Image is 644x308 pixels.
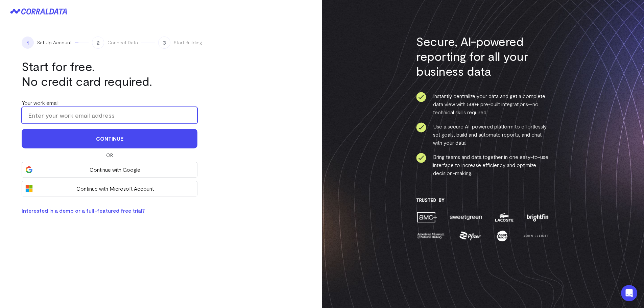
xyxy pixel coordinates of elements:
span: Continue with Microsoft Account [36,185,194,193]
button: Continue with Google [22,162,197,177]
span: Connect Data [108,39,138,46]
li: Instantly centralize your data and get a complete data view with 500+ pre-built integrations—no t... [416,92,550,116]
h1: Start for free. No credit card required. [22,59,197,89]
button: Continue [22,129,197,148]
h3: Secure, AI-powered reporting for all your business data [416,34,550,78]
span: 1 [22,37,34,49]
span: 2 [92,37,104,49]
span: Set Up Account [37,39,72,46]
input: Enter your work email address [22,107,197,124]
li: Use a secure AI-powered platform to effortlessly set goals, build and automate reports, and chat ... [416,122,550,147]
span: Continue with Google [36,166,194,174]
label: Your work email: [22,99,59,106]
span: Start Building [174,39,202,46]
span: Or [106,152,113,159]
button: Continue with Microsoft Account [22,181,197,196]
span: 3 [158,37,170,49]
a: Interested in a demo or a full-featured free trial? [22,207,145,214]
li: Bring teams and data together in one easy-to-use interface to increase efficiency and optimize de... [416,153,550,177]
h3: Trusted By [416,197,550,203]
div: Open Intercom Messenger [621,285,637,301]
